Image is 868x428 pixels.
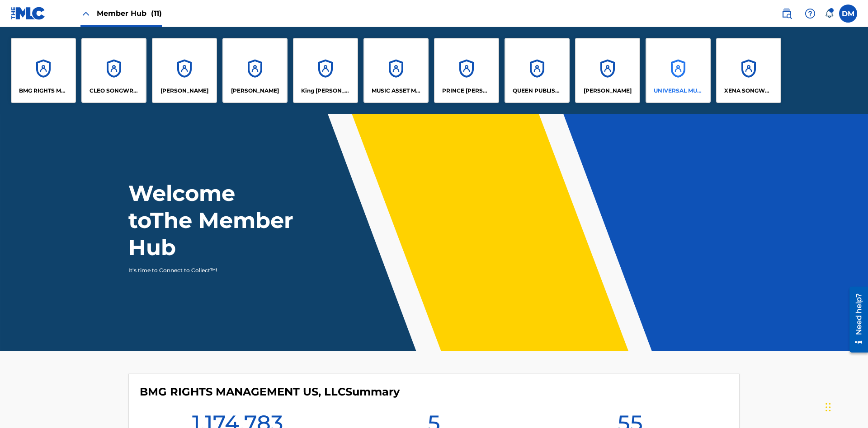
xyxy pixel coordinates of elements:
[778,5,796,23] a: Public Search
[505,38,570,103] a: AccountsQUEEN PUBLISHA
[372,87,421,95] p: MUSIC ASSET MANAGEMENT (MAM)
[140,385,400,399] h4: BMG RIGHTS MANAGEMENT US, LLC
[231,87,279,95] p: EYAMA MCSINGER
[293,38,358,103] a: AccountsKing [PERSON_NAME]
[575,38,640,103] a: Accounts[PERSON_NAME]
[805,8,816,19] img: help
[434,38,499,103] a: AccountsPRINCE [PERSON_NAME]
[128,266,285,274] p: It's time to Connect to Collect™!
[11,38,76,103] a: AccountsBMG RIGHTS MANAGEMENT US, LLC
[442,87,491,95] p: PRINCE MCTESTERSON
[11,7,46,20] img: MLC Logo
[160,87,208,95] p: ELVIS COSTELLO
[152,38,217,103] a: Accounts[PERSON_NAME]
[801,5,819,23] div: Help
[363,38,429,103] a: AccountsMUSIC ASSET MANAGEMENT (MAM)
[90,87,139,95] p: CLEO SONGWRITER
[826,394,831,421] div: Drag
[716,38,781,103] a: AccountsXENA SONGWRITER
[839,5,857,23] div: User Menu
[823,385,868,428] iframe: Chat Widget
[301,87,350,95] p: King McTesterson
[781,8,792,19] img: search
[843,283,868,357] iframe: Resource Center
[222,38,288,103] a: Accounts[PERSON_NAME]
[128,180,297,261] h1: Welcome to The Member Hub
[646,38,711,103] a: AccountsUNIVERSAL MUSIC PUB GROUP
[724,87,774,95] p: XENA SONGWRITER
[513,87,562,95] p: QUEEN PUBLISHA
[654,87,703,95] p: UNIVERSAL MUSIC PUB GROUP
[151,9,162,18] span: (11)
[19,87,68,95] p: BMG RIGHTS MANAGEMENT US, LLC
[584,87,632,95] p: RONALD MCTESTERSON
[80,8,91,19] img: Close
[825,9,834,18] div: Notifications
[97,8,162,19] span: Member Hub
[81,38,146,103] a: AccountsCLEO SONGWRITER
